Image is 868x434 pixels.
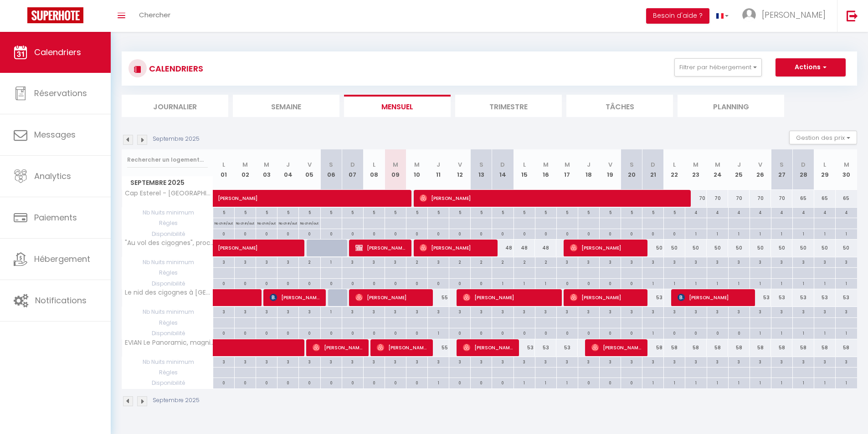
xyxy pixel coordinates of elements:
[729,257,750,266] div: 3
[814,307,835,316] div: 3
[814,149,836,190] th: 29
[600,279,621,287] div: 0
[685,279,706,287] div: 1
[153,135,200,143] p: Septembre 2025
[651,160,655,169] abbr: D
[277,279,298,287] div: 0
[664,240,685,256] div: 50
[385,279,406,287] div: 0
[565,160,570,169] abbr: M
[814,289,836,306] div: 53
[591,339,642,356] span: [PERSON_NAME]
[342,257,363,266] div: 3
[728,190,750,207] div: 70
[428,149,449,190] th: 11
[342,279,363,287] div: 0
[514,257,535,266] div: 2
[823,160,826,169] abbr: L
[814,229,835,238] div: 1
[642,257,663,266] div: 3
[642,307,663,316] div: 3
[570,289,642,306] span: [PERSON_NAME]
[685,208,706,216] div: 4
[299,149,320,190] th: 05
[471,208,492,216] div: 5
[707,190,728,207] div: 70
[664,307,685,316] div: 3
[771,257,792,266] div: 3
[599,149,621,190] th: 19
[771,289,792,306] div: 53
[758,160,762,169] abbr: V
[792,289,814,306] div: 53
[406,149,427,190] th: 10
[321,208,342,216] div: 5
[277,149,299,190] th: 04
[257,218,276,227] p: No ch in/out
[600,307,621,316] div: 3
[277,257,298,266] div: 3
[492,240,514,256] div: 48
[836,190,857,207] div: 65
[793,279,814,287] div: 1
[707,208,728,216] div: 4
[364,208,385,216] div: 5
[355,289,427,306] span: [PERSON_NAME]
[535,240,556,256] div: 48
[715,160,720,169] abbr: M
[793,208,814,216] div: 4
[630,160,634,169] abbr: S
[279,218,297,227] p: No ch in/out
[277,229,298,238] div: 0
[750,149,771,190] th: 26
[35,295,87,306] span: Notifications
[836,257,857,266] div: 3
[535,229,556,238] div: 0
[299,229,320,238] div: 0
[621,307,642,316] div: 3
[428,229,449,238] div: 0
[707,279,728,287] div: 1
[514,307,535,316] div: 3
[449,307,470,316] div: 3
[492,307,513,316] div: 3
[458,160,462,169] abbr: V
[364,229,385,238] div: 0
[492,257,513,266] div: 2
[122,318,213,328] span: Règles
[122,176,213,189] span: Septembre 2025
[122,229,213,239] span: Disponibilité
[771,149,792,190] th: 27
[321,257,342,266] div: 1
[814,190,836,207] div: 65
[685,149,707,190] th: 23
[471,279,492,287] div: 0
[514,208,535,216] div: 5
[792,240,814,256] div: 50
[123,289,215,296] span: Le nid des cigognes à [GEOGRAPHIC_DATA], au coeur de l'[GEOGRAPHIC_DATA], Marchés de [DATE]
[836,289,857,306] div: 53
[750,208,771,216] div: 4
[455,95,562,117] li: Trimestre
[750,240,771,256] div: 50
[256,229,277,238] div: 0
[600,257,621,266] div: 3
[836,149,857,190] th: 30
[729,229,750,238] div: 1
[215,218,233,227] p: No ch in/out
[566,95,673,117] li: Tâches
[320,149,342,190] th: 06
[213,229,234,238] div: 0
[836,208,857,216] div: 4
[256,149,277,190] th: 03
[34,46,81,58] span: Calendriers
[355,239,406,256] span: [PERSON_NAME]
[308,160,312,169] abbr: V
[771,190,792,207] div: 70
[742,8,756,22] img: ...
[463,289,556,306] span: [PERSON_NAME]
[621,229,642,238] div: 0
[685,190,707,207] div: 70
[678,289,749,306] span: [PERSON_NAME]
[350,160,355,169] abbr: D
